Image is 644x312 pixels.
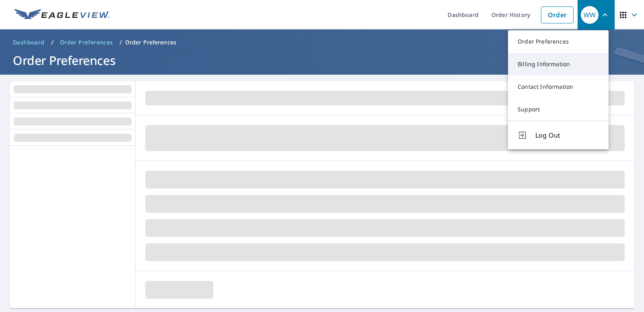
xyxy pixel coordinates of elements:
[508,30,609,53] a: Order Preferences
[10,36,634,49] nav: breadcrumb
[60,38,113,46] span: Order Preferences
[57,36,116,49] a: Order Preferences
[541,6,574,23] a: Order
[535,130,599,140] span: Log Out
[14,9,109,21] img: EV Logo
[508,98,609,121] a: Support
[51,38,54,47] li: /
[581,6,599,24] div: WW
[125,38,176,46] p: Order Preferences
[508,53,609,75] a: Billing Information
[10,52,634,69] h1: Order Preferences
[120,38,122,47] li: /
[508,75,609,98] a: Contact Information
[13,38,45,46] span: Dashboard
[508,121,609,149] button: Log Out
[10,81,136,146] div: tab-list
[10,36,48,49] a: Dashboard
